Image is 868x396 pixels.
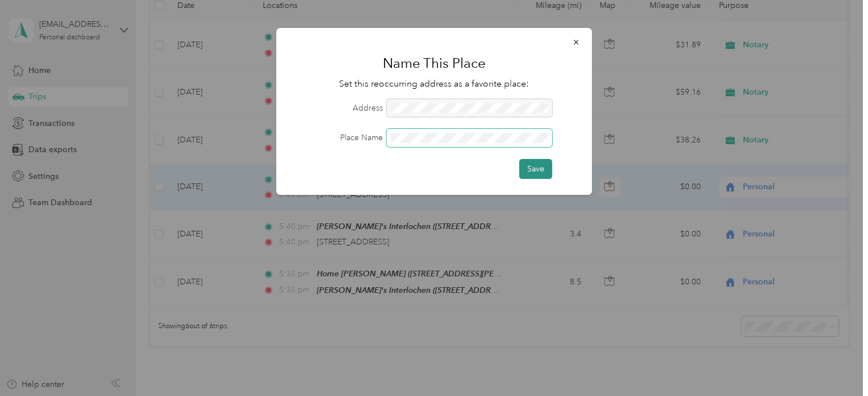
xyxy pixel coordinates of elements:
p: Set this reoccurring address as a favorite place: [292,77,576,91]
button: Save [519,159,552,179]
label: Place Name [292,132,383,144]
iframe: Everlance-gr Chat Button Frame [804,332,868,396]
h1: Name This Place [292,50,576,77]
label: Address [292,102,383,114]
